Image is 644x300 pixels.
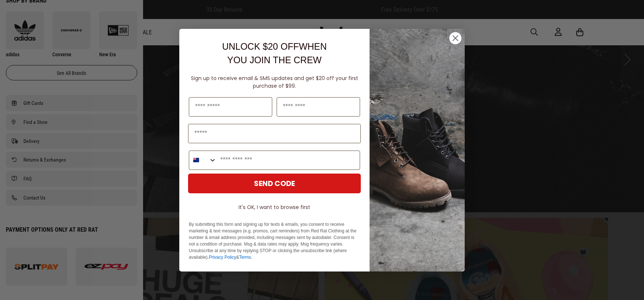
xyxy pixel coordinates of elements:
[209,255,236,260] a: Privacy Policy
[191,75,358,90] span: Sign up to receive email & SMS updates and get $20 off your first purchase of $99.
[189,221,360,261] p: By submitting this form and signing up for texts & emails, you consent to receive marketing & tex...
[189,97,272,117] input: First Name
[188,201,361,214] button: It's OK, I want to browse first
[449,32,462,45] button: Close dialog
[188,124,361,143] input: Email
[227,55,322,65] span: YOU JOIN THE CREW
[193,157,199,163] img: New Zealand
[188,174,361,193] button: SEND CODE
[6,3,28,25] button: Open LiveChat chat widget
[299,41,327,52] span: WHEN
[189,151,217,170] button: Search Countries
[370,29,465,271] img: f7662613-148e-4c88-9575-6c6b5b55a647.jpeg
[239,255,251,260] a: Terms
[222,41,299,52] span: UNLOCK $20 OFF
